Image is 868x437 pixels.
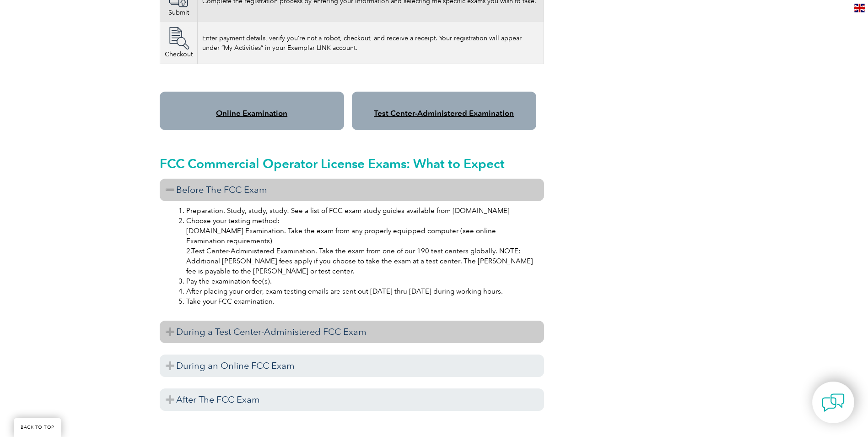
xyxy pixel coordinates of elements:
h3: Before The FCC Exam [160,179,544,201]
a: BACK TO TOP [14,418,61,437]
h2: FCC Commercial Operator License Exams: What to Expect [160,156,544,171]
img: contact-chat.png [822,391,845,414]
td: Enter payment details, verify you’re not a robot, checkout, and receive a receipt. Your registrat... [197,22,544,64]
img: en [854,4,865,12]
a: Online Examination [216,109,287,118]
li: Pay the examination fee(s). [186,276,536,286]
h3: During a Test Center-Administered FCC Exam [160,321,544,343]
li: After placing your order, exam testing emails are sent out [DATE] thru [DATE] during working hours. [186,286,536,296]
li: Preparation. Study, study, study! See a list of FCC exam study guides available from [DOMAIN_NAME] [186,206,536,216]
li: Take your FCC examination. [186,296,536,306]
li: Choose your testing method: [DOMAIN_NAME] Examination. Take the exam from any properly equipped c... [186,216,536,276]
a: Test Center-Administered Examination [374,109,514,118]
h3: During an Online FCC Exam [160,355,544,377]
h3: After The FCC Exam [160,388,544,411]
td: Checkout [160,22,197,64]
